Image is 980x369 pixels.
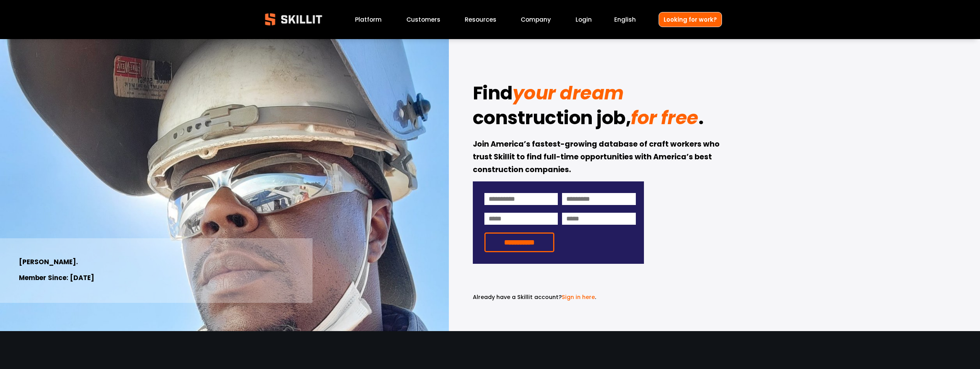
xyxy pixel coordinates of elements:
[19,273,94,284] strong: Member Since: [DATE]
[19,257,78,268] strong: [PERSON_NAME].
[406,14,440,25] a: Customers
[614,14,636,25] div: language picker
[473,293,644,302] p: .
[659,12,722,27] a: Looking for work?
[631,105,698,131] em: for free
[473,79,513,111] strong: Find
[513,80,624,106] em: your dream
[614,15,636,24] span: English
[698,104,704,135] strong: .
[355,14,382,25] a: Platform
[473,104,631,135] strong: construction job,
[521,14,551,25] a: Company
[562,293,595,301] a: Sign in here
[465,14,496,25] a: folder dropdown
[473,138,721,176] strong: Join America’s fastest-growing database of craft workers who trust Skillit to find full-time oppo...
[473,293,562,301] span: Already have a Skillit account?
[465,15,496,24] span: Resources
[258,8,329,31] img: Skillit
[576,14,592,25] a: Login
